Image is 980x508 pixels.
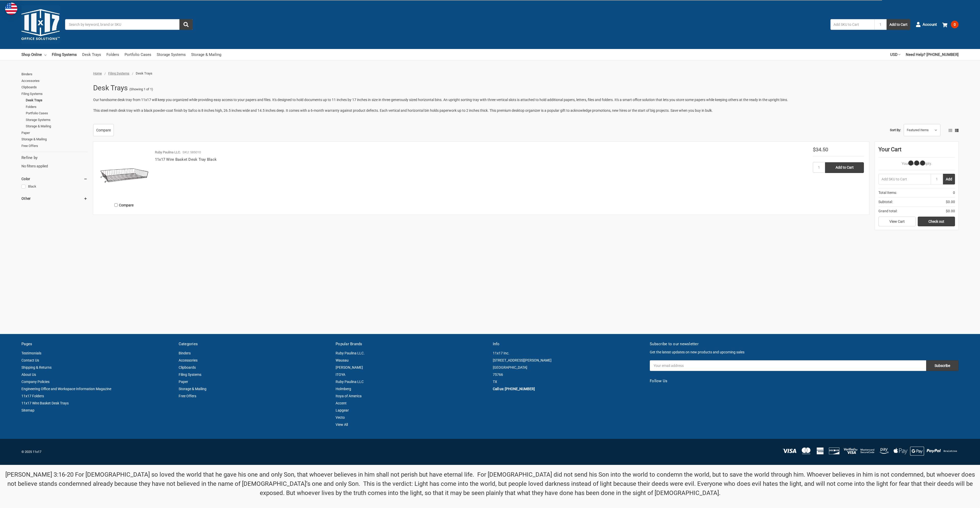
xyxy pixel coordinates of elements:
span: Our handsome desk tray from 11x17 will keep you organized while providing easy access to your pap... [93,98,788,102]
a: Lapgear [336,408,349,412]
a: Ruby Paulina LLC. [336,351,365,355]
a: About Us [21,373,36,377]
span: Grand total: [878,208,897,214]
a: Storage & Mailing [26,123,88,130]
span: $0.00 [946,208,955,214]
a: Accessories [21,78,88,84]
a: Filing Systems [52,49,77,60]
span: Total Items: [878,190,897,195]
a: Company Policies [21,380,50,384]
a: Wausau [336,358,349,362]
a: Binders [21,71,88,78]
h5: Pages [21,341,173,347]
a: [PERSON_NAME] [336,365,363,369]
a: 11x17 Folders [21,394,44,398]
a: Filing Systems [179,373,201,377]
a: Need Help? [PHONE_NUMBER] [906,49,959,60]
input: Subscribe [926,360,959,371]
a: Folders [26,104,88,110]
span: $0.00 [946,199,955,205]
a: Paper [179,380,188,384]
input: Search by keyword, brand or SKU [65,19,193,30]
a: Engineering Office and Workspace Information Magazine [21,387,111,391]
h5: Color [21,176,88,182]
span: Desk Trays [136,71,152,75]
a: Filing Systems [21,91,88,97]
a: 11x17 Wire Basket Desk Tray Black [155,157,217,162]
a: Folders [106,49,119,60]
h1: Desk Trays [93,81,128,95]
h5: Categories [179,341,330,347]
img: duty and tax information for United States [5,3,17,15]
label: Sort By: [890,126,901,134]
h5: Subscribe to our newsletter [650,341,959,347]
a: Storage & Mailing [191,49,221,60]
div: No filters applied [21,155,88,169]
label: Compare [99,201,150,209]
span: 0 [951,21,959,28]
img: 11x17.com [21,5,60,44]
a: Storage Systems [157,49,186,60]
a: Holmberg [336,387,351,391]
span: 0 [953,190,955,195]
a: USD [890,49,900,60]
a: 11x17 Wire Basket Desk Trays [21,401,69,405]
p: Your Cart Is Empty. [878,161,955,166]
p: [PERSON_NAME] 3:16-20 For [DEMOGRAPHIC_DATA] so loved the world that he gave his one and only Son... [3,470,977,498]
a: Paper [21,130,88,136]
h5: Follow Us [650,378,959,384]
a: Compare [93,124,114,136]
a: Storage & Mailing [179,387,206,391]
input: Add SKU to Cart [830,19,874,30]
a: Free Offers [21,143,88,149]
a: Filing Systems [108,71,129,75]
address: 11x17 Inc. [STREET_ADDRESS][PERSON_NAME] [GEOGRAPHIC_DATA] 75766 TX [493,350,645,385]
a: Vecto [336,415,345,419]
a: Ruby Paulina LLC [336,380,364,384]
a: Accent [336,401,347,405]
h5: Refine by [21,155,88,161]
input: Add to Cart [825,162,864,173]
p: © 2025 11x17 [21,449,487,454]
a: ITOYA [336,373,345,377]
p: Get the latest updates on new products and upcoming sales [650,350,959,355]
button: Add [943,174,955,184]
input: Add SKU to Cart [878,174,931,184]
input: Your email address [650,360,926,371]
span: Account [923,22,937,28]
a: Shipping & Returns [21,365,52,369]
a: Account [916,18,937,31]
img: 11x17 Wire Basket Desk Tray Black [99,147,150,198]
a: Storage Systems [26,117,88,123]
h5: Popular Brands [336,341,487,347]
div: Your Cart [878,145,955,157]
a: Contact Us [21,358,39,362]
a: Desk Trays [26,97,88,104]
p: SKU: 585010 [182,150,201,155]
a: Free Offers [179,394,196,398]
span: This steel mesh desk tray with a black powder-coat finish by Safco is 8 inches high, 26.5 inches ... [93,108,713,113]
h5: Other [21,195,88,202]
a: Portfolio Cases [26,110,88,117]
a: Call us: [PHONE_NUMBER] [493,387,535,391]
a: Clipboards [179,365,196,369]
h5: Info [493,341,645,347]
a: Portfolio Cases [125,49,151,60]
a: Storage & Mailing [21,136,88,143]
span: (Showing 1 of 1) [129,87,153,92]
a: Clipboards [21,84,88,91]
a: 0 [942,18,959,31]
p: Ruby Paulina LLC. [155,150,181,155]
a: Shop Online [21,49,46,60]
a: Home [93,71,102,75]
a: Testimonials [21,351,41,355]
span: $34.50 [813,146,828,153]
a: Black [21,183,88,190]
button: Add to Cart [887,19,910,30]
a: Check out [918,217,955,226]
a: Binders [179,351,191,355]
